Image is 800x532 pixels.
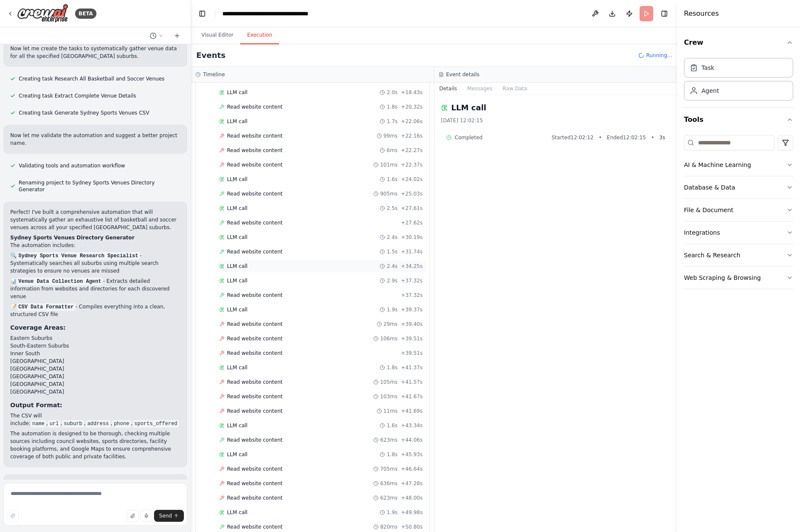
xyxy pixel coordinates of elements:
span: + 39.40s [401,321,423,328]
div: Database & Data [684,183,735,192]
span: + 22.37s [401,161,423,168]
span: 103ms [380,393,398,400]
span: LLM call [227,89,247,96]
span: + 20.32s [401,104,423,110]
span: 2.9s [387,277,397,284]
span: LLM call [227,451,247,458]
span: Creating task Research All Basketball and Soccer Venues [19,75,165,82]
button: Visual Editor [195,26,240,44]
li: [GEOGRAPHIC_DATA] [10,373,180,380]
li: South-Eastern Suburbs [10,342,180,350]
span: Send [159,512,172,519]
span: 1.8s [387,451,397,458]
span: 905ms [380,190,398,197]
button: File & Document [684,199,793,221]
img: Logo [17,4,68,23]
span: 106ms [380,335,398,342]
span: Read website content [227,350,282,357]
span: 2.5s [387,205,397,212]
h2: LLM call [451,102,486,114]
code: address [86,420,111,428]
span: 705ms [380,466,398,472]
span: Read website content [227,480,282,487]
button: Raw Data [497,83,532,95]
span: Read website content [227,379,282,385]
span: 1.9s [387,509,397,516]
span: Read website content [227,495,282,501]
span: + 41.37s [401,364,423,371]
p: The automation includes: [10,242,180,249]
span: + 47.28s [401,480,423,487]
span: + 25.03s [401,190,423,197]
button: Improve this prompt [7,510,19,522]
span: Read website content [227,292,282,299]
button: Execution [240,26,279,44]
h4: Resources [684,9,719,19]
span: 2.4s [387,263,397,270]
span: 29ms [384,321,398,328]
span: 101ms [380,161,398,168]
span: + 49.98s [401,509,423,516]
button: Database & Data [684,176,793,198]
span: + 43.34s [401,422,423,429]
p: Now let me validate the automation and suggest a better project name. [10,132,180,147]
p: 📊 - Extracts detailed information from websites and directories for each discovered venue [10,277,180,300]
span: 820ms [380,523,398,530]
span: Started 12:02:12 [552,134,593,141]
span: Read website content [227,466,282,472]
span: + 37.32s [401,292,423,299]
strong: Coverage Areas: [10,324,66,331]
li: [GEOGRAPHIC_DATA] [10,365,180,373]
div: Crew [684,55,793,107]
span: LLM call [227,118,247,125]
span: Read website content [227,161,282,168]
span: LLM call [227,263,247,270]
button: AI & Machine Learning [684,154,793,176]
span: LLM call [227,205,247,212]
div: Task [701,63,714,72]
li: Inner South [10,350,180,357]
span: + 37.32s [401,277,423,284]
span: 1.5s [387,248,397,255]
span: + 24.02s [401,176,423,183]
span: + 30.19s [401,234,423,241]
span: + 39.51s [401,335,423,342]
span: Read website content [227,437,282,443]
span: 1.6s [387,176,397,183]
span: 99ms [384,132,398,139]
span: Read website content [227,248,282,255]
span: 6ms [387,147,398,154]
button: Switch to previous chat [146,31,167,41]
span: 11ms [384,408,398,414]
nav: breadcrumb [222,9,318,18]
h2: Events [196,49,225,61]
button: Hide right sidebar [658,8,670,20]
span: + 50.80s [401,523,423,530]
span: • [599,134,602,141]
p: The CSV will include: , , , , , [10,412,180,427]
span: 1.7s [387,118,397,125]
span: Ended 12:02:15 [607,134,646,141]
span: + 22.16s [401,132,423,139]
span: Validating tools and automation workflow [19,162,125,169]
p: 📝 - Compiles everything into a clean, structured CSV file [10,303,180,318]
code: sports_offered [133,420,179,428]
button: Crew [684,31,793,55]
div: Agent [701,86,719,95]
p: 🔍 - Systematically searches all suburbs using multiple search strategies to ensure no venues are ... [10,252,180,275]
span: + 41.57s [401,379,423,385]
button: Integrations [684,221,793,244]
p: Now let me create the tasks to systematically gather venue data for all the specified [GEOGRAPHIC... [10,45,180,60]
span: + 34.25s [401,263,423,270]
div: BETA [75,9,96,19]
span: Read website content [227,147,282,154]
span: + 45.93s [401,451,423,458]
button: Upload files [127,510,139,522]
span: LLM call [227,176,247,183]
span: 2.0s [387,89,397,96]
span: + 44.06s [401,437,423,443]
span: Read website content [227,219,282,226]
button: Send [154,510,184,522]
span: Creating task Generate Sydney Sports Venues CSV [19,109,149,116]
span: Read website content [227,104,282,110]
